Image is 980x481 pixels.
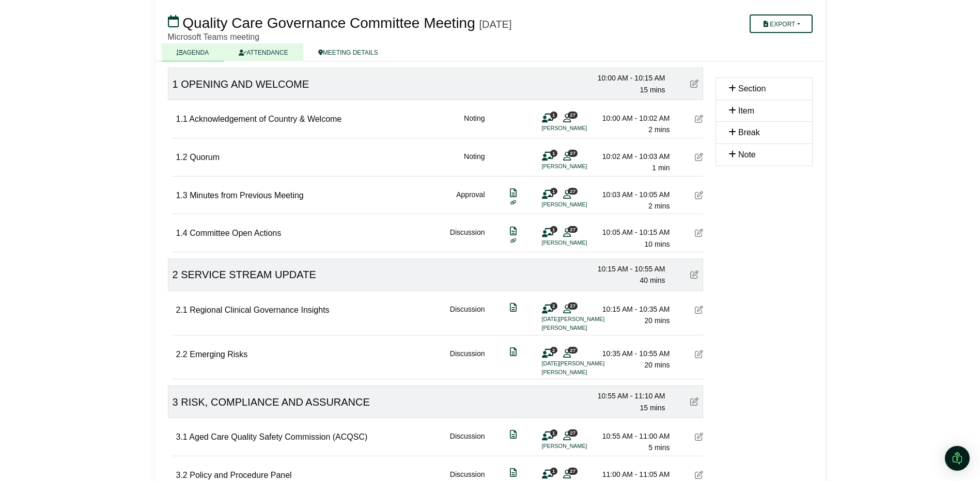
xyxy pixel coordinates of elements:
[182,15,475,31] span: Quality Care Governance Committee Meeting
[456,189,485,212] div: Approval
[550,302,557,309] span: 2
[450,430,485,454] div: Discussion
[181,269,316,280] span: SERVICE STREAM UPDATE
[450,348,485,377] div: Discussion
[190,306,329,314] span: Regional Clinical Governance Insights
[550,111,557,118] span: 1
[598,113,670,124] div: 10:00 AM - 10:02 AM
[176,350,188,359] span: 2.2
[542,359,619,368] li: [DATE][PERSON_NAME]
[450,227,485,250] div: Discussion
[568,150,578,156] span: 27
[640,276,665,284] span: 40 mins
[568,188,578,195] span: 27
[176,229,188,237] span: 1.4
[648,443,670,452] span: 5 mins
[568,302,578,309] span: 27
[598,227,670,238] div: 10:05 AM - 10:15 AM
[176,191,188,200] span: 1.3
[568,468,578,474] span: 27
[181,396,370,408] span: RISK, COMPLIANCE AND ASSURANCE
[190,191,304,200] span: Minutes from Previous Meeting
[550,150,557,156] span: 1
[593,263,665,275] div: 10:15 AM - 10:55 AM
[652,164,670,172] span: 1 min
[173,78,178,90] span: 1
[189,432,367,441] span: Aged Care Quality Safety Commission (ACQSC)
[479,18,512,30] div: [DATE]
[738,84,766,93] span: Section
[542,315,619,324] li: [DATE][PERSON_NAME]
[542,442,619,451] li: [PERSON_NAME]
[945,446,970,471] div: Open Intercom Messenger
[190,153,220,162] span: Quorum
[644,316,670,325] span: 20 mins
[542,162,619,171] li: [PERSON_NAME]
[176,115,188,123] span: 1.1
[750,14,812,33] button: Export
[176,432,188,441] span: 3.1
[598,430,670,442] div: 10:55 AM - 11:00 AM
[303,43,393,61] a: MEETING DETAILS
[181,78,309,90] span: OPENING AND WELCOME
[598,151,670,162] div: 10:02 AM - 10:03 AM
[644,240,670,248] span: 10 mins
[189,115,341,123] span: Acknowledgement of Country & Welcome
[568,347,578,354] span: 27
[190,229,281,237] span: Committee Open Actions
[593,72,665,84] div: 10:00 AM - 10:15 AM
[542,238,619,247] li: [PERSON_NAME]
[550,429,557,436] span: 1
[162,43,224,61] a: AGENDA
[542,200,619,209] li: [PERSON_NAME]
[550,347,557,354] span: 2
[550,468,557,474] span: 1
[173,396,178,408] span: 3
[542,124,619,133] li: [PERSON_NAME]
[598,189,670,200] div: 10:03 AM - 10:05 AM
[644,361,670,369] span: 20 mins
[640,86,665,94] span: 15 mins
[550,226,557,233] span: 1
[190,471,291,479] span: Policy and Procedure Panel
[568,226,578,233] span: 27
[176,471,188,479] span: 3.2
[648,202,670,210] span: 2 mins
[598,469,670,480] div: 11:00 AM - 11:05 AM
[738,150,756,159] span: Note
[648,125,670,134] span: 2 mins
[593,390,665,402] div: 10:55 AM - 11:10 AM
[550,188,557,195] span: 1
[224,43,303,61] a: ATTENDANCE
[738,106,754,115] span: Item
[464,151,485,174] div: Noting
[542,368,619,377] li: [PERSON_NAME]
[168,33,260,41] span: Microsoft Teams meeting
[542,324,619,332] li: [PERSON_NAME]
[190,350,247,359] span: Emerging Risks
[568,111,578,118] span: 27
[464,113,485,136] div: Noting
[450,303,485,333] div: Discussion
[640,404,665,412] span: 15 mins
[598,303,670,315] div: 10:15 AM - 10:35 AM
[598,348,670,359] div: 10:35 AM - 10:55 AM
[176,306,188,314] span: 2.1
[738,128,760,137] span: Break
[176,153,188,162] span: 1.2
[568,429,578,436] span: 27
[173,269,178,280] span: 2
